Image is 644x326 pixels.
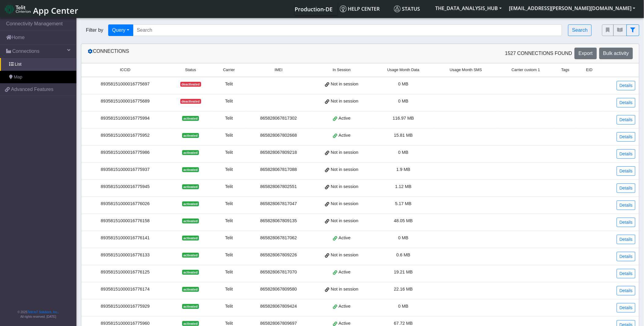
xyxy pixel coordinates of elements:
a: Details [617,286,635,295]
span: Not in session [331,286,358,293]
span: Not in session [331,149,358,156]
span: Production-DE [295,5,333,13]
span: 22.16 MB [394,287,413,292]
span: Status [394,5,420,12]
span: Not in session [331,252,358,259]
span: Carrier [223,67,235,73]
div: 865828067802551 [249,183,307,190]
div: 865828067809580 [249,286,307,293]
div: 89358151000016775945 [85,183,165,190]
span: 48.05 MB [394,218,413,223]
div: 89358151000016775952 [85,132,165,139]
span: activated [182,133,199,138]
a: Details [617,149,635,159]
span: In Session [333,67,351,73]
a: Details [617,269,635,278]
div: 89358151000016775994 [85,115,165,122]
a: Details [617,166,635,176]
div: 865828067809424 [249,303,307,310]
span: Not in session [331,81,358,88]
input: Search... [133,24,562,36]
img: logo-telit-cinterion-gw-new.png [5,4,31,14]
span: Export [579,51,593,56]
span: Connections [12,48,39,55]
span: 0 MB [398,150,409,155]
div: 865828067817302 [249,115,307,122]
span: 5.17 MB [395,201,412,206]
span: Help center [340,5,380,12]
button: [EMAIL_ADDRESS][PERSON_NAME][DOMAIN_NAME] [506,3,639,14]
a: Details [617,98,635,107]
div: Telit [216,269,242,276]
div: Telit [216,132,242,139]
a: Details [617,252,635,261]
span: activated [182,287,199,292]
div: Telit [216,235,242,241]
div: Telit [216,115,242,122]
a: Details [617,303,635,313]
span: activated [182,150,199,155]
span: App Center [33,5,78,16]
a: Details [617,218,635,227]
button: Search [568,24,592,36]
div: 89358151000016775689 [85,98,165,105]
button: THE_DATA_ANALYSIS_HUB [432,3,506,14]
div: 89358151000016776125 [85,269,165,276]
span: Active [339,115,351,122]
div: 89358151000016775986 [85,149,165,156]
div: 89358151000016776158 [85,218,165,224]
div: Telit [216,166,242,173]
span: activated [182,116,199,121]
button: Bulk activity [599,48,633,59]
a: Details [617,115,635,125]
div: Telit [216,149,242,156]
span: 0 MB [398,304,409,309]
a: Details [617,132,635,142]
div: Telit [216,218,242,224]
div: 865828067809135 [249,218,307,224]
a: Details [617,235,635,244]
span: 116.97 MB [393,116,414,121]
div: Connections [83,48,360,59]
div: 865828067817088 [249,166,307,173]
span: Active [339,132,351,139]
div: 89358151000016775937 [85,166,165,173]
span: activated [182,219,199,223]
div: 89358151000016776141 [85,235,165,241]
a: Status [392,3,432,15]
div: 89358151000016776026 [85,201,165,207]
span: Not in session [331,98,358,105]
span: Active [339,235,351,241]
div: 89358151000016776174 [85,286,165,293]
span: 1.12 MB [395,184,412,189]
span: 1527 Connections found [505,50,572,57]
span: activated [182,167,199,172]
div: 89358151000016775929 [85,303,165,310]
span: 1.9 MB [396,167,410,172]
span: Advanced Features [11,86,53,93]
span: Bulk activity [603,51,629,56]
a: Help center [337,3,392,15]
span: activated [182,236,199,241]
span: Map [14,74,22,81]
span: Carrier custom 1 [512,67,540,73]
span: 0 MB [398,81,409,86]
div: 865828067817070 [249,269,307,276]
a: Details [617,201,635,210]
span: Not in session [331,183,358,190]
span: Not in session [331,166,358,173]
div: Telit [216,81,242,88]
span: 0 MB [398,235,409,240]
div: 865828067809218 [249,149,307,156]
a: Telit IoT Solutions, Inc. [28,310,58,314]
span: Status [185,67,196,73]
span: deactivated [180,99,201,104]
span: List [15,61,21,68]
span: Not in session [331,218,358,224]
button: Query [108,24,133,36]
div: 865828067817062 [249,235,307,241]
a: Details [617,183,635,193]
div: Telit [216,183,242,190]
span: 0 MB [398,99,409,103]
span: Filter by [81,27,108,34]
